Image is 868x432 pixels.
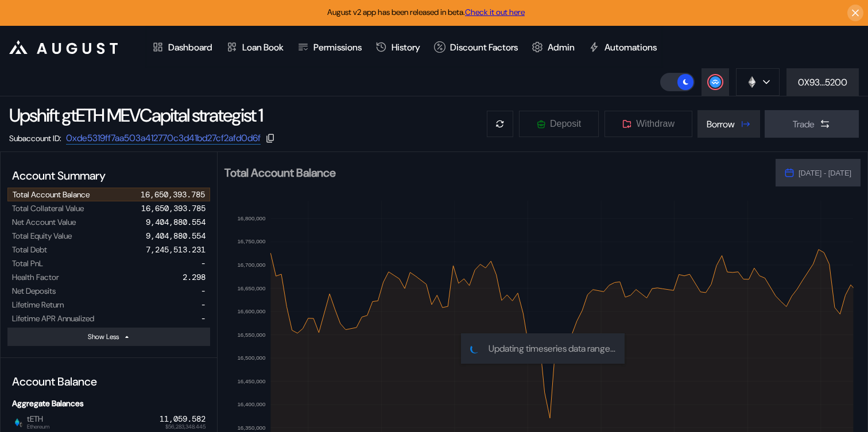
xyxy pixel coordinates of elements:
div: Account Summary [7,164,210,188]
div: Lifetime APR Annualized [12,313,94,324]
button: chain logo [736,68,780,96]
div: Permissions [313,41,362,53]
span: Withdraw [636,119,675,129]
button: Show Less [7,328,210,346]
div: - [201,286,206,296]
text: 16,450,000 [237,378,266,384]
img: pending [470,344,479,353]
div: 11,059.582 [160,414,206,424]
a: History [369,26,427,68]
div: 9,404,880.554 [146,231,206,241]
div: Admin [548,41,575,53]
div: Net Account Value [12,217,76,227]
img: chain logo [746,76,758,88]
div: 16,650,393.785 [141,189,205,200]
h2: Total Account Balance [224,167,766,178]
button: Borrow [697,110,760,138]
div: Show Less [88,332,119,341]
text: 16,600,000 [237,308,266,314]
text: 16,700,000 [237,262,266,268]
div: Net Deposits [12,286,56,296]
a: Discount Factors [427,26,525,68]
text: 16,500,000 [237,355,266,361]
div: - [201,313,206,324]
div: Health Factor [12,272,59,282]
span: Updating timeseries data range... [489,343,615,355]
span: August v2 app has been released in beta. [327,7,525,17]
text: 16,400,000 [237,401,266,407]
a: Permissions [290,26,369,68]
a: Loan Book [219,26,290,68]
div: Discount Factors [450,41,518,53]
div: 16,650,393.785 [141,203,206,213]
div: - [201,258,206,268]
div: Account Balance [7,369,210,394]
text: 16,650,000 [237,285,266,291]
a: Check it out here [465,7,525,17]
div: Subaccount ID: [9,133,61,143]
div: Loan Book [242,41,284,53]
a: Automations [582,26,664,68]
text: 16,550,000 [237,332,266,338]
a: 0xde5319ff7aa503a412770c3d41bd27cf2afd0d6f [66,132,261,145]
button: Withdraw [604,110,693,138]
div: Upshift gtETH MEVCapital strategist 1 [9,103,262,127]
div: Aggregate Balances [7,394,210,413]
a: Admin [525,26,582,68]
button: 0X93...5200 [786,68,859,96]
div: Total Equity Value [12,231,72,241]
span: $56,283,348.445 [165,424,206,430]
div: 0X93...5200 [798,76,847,88]
div: Trade [793,118,815,130]
div: Borrow [707,118,735,130]
div: Lifetime Return [12,299,64,310]
div: Automations [604,41,657,53]
text: 16,350,000 [237,425,266,431]
div: History [392,41,420,53]
div: Total PnL [12,258,43,268]
span: Deposit [550,119,581,129]
text: 16,750,000 [237,238,266,244]
span: Ethereum [27,424,49,430]
div: 9,404,880.554 [146,217,206,227]
text: 16,800,000 [237,215,266,221]
button: Trade [765,110,859,138]
div: Total Collateral Value [12,203,84,213]
div: Dashboard [168,41,212,53]
div: Total Debt [12,244,47,255]
span: tETH [22,414,49,429]
img: tETH_Logo_%28Color__No_Background%29.png [12,417,22,427]
img: svg+xml,%3c [18,422,24,427]
button: Deposit [518,110,599,138]
a: Dashboard [145,26,219,68]
div: 2.298 [183,272,206,282]
div: 7,245,513.231 [146,244,206,255]
div: - [201,299,206,310]
div: Total Account Balance [13,189,90,200]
